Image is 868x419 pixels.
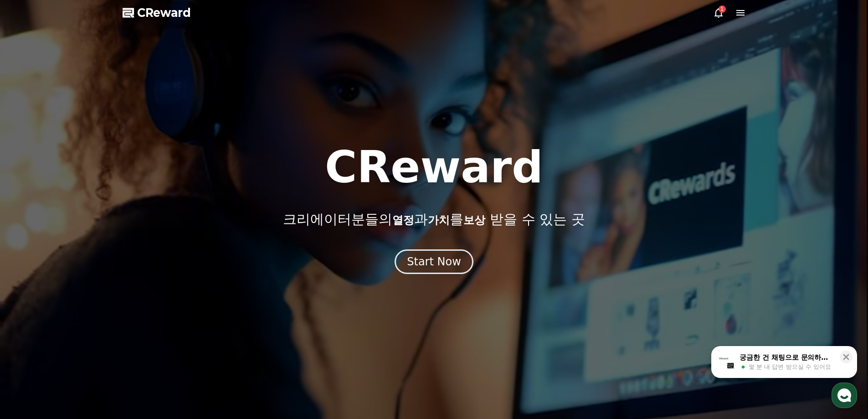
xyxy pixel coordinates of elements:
[118,289,175,312] a: 설정
[137,5,191,20] span: CReward
[141,303,152,310] span: 설정
[463,214,485,227] span: 보상
[713,7,724,18] a: 1
[60,289,118,312] a: 대화
[325,145,543,189] h1: CReward
[392,214,414,227] span: 열정
[283,211,585,228] p: 크리에이터분들의 과 를 받을 수 있는 곳
[395,249,473,274] button: Start Now
[123,5,191,20] a: CReward
[395,259,473,267] a: Start Now
[407,254,461,269] div: Start Now
[428,214,450,227] span: 가치
[3,289,60,312] a: 홈
[83,303,94,310] span: 대화
[29,303,34,310] span: 홈
[719,5,726,13] div: 1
